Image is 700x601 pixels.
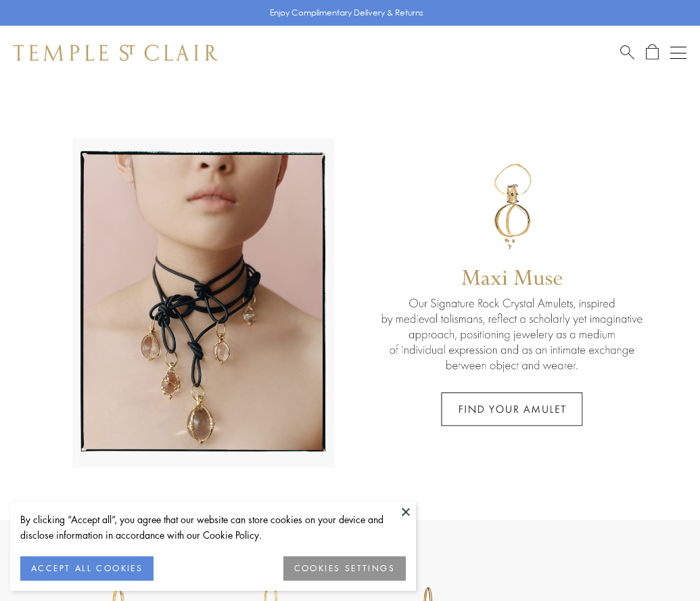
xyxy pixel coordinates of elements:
button: COOKIES SETTINGS [283,556,406,581]
button: ACCEPT ALL COOKIES [20,556,154,581]
button: Open navigation [670,45,686,61]
div: By clicking “Accept all”, you agree that our website can store cookies on your device and disclos... [20,512,406,543]
img: Temple St. Clair [14,45,218,61]
a: Open Shopping Bag [646,44,659,61]
p: Enjoy Complimentary Delivery & Returns [270,6,423,20]
a: Search [620,44,634,61]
